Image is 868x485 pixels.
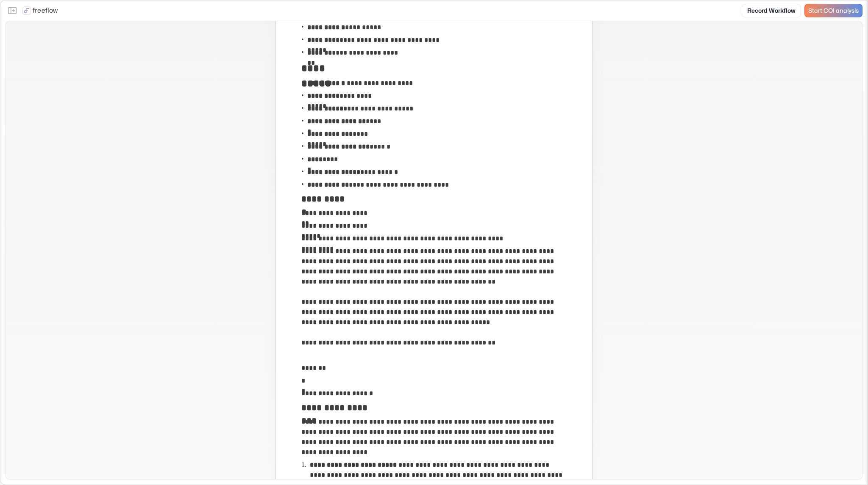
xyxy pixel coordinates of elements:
p: freeflow [33,6,58,16]
span: Start COI analysis [808,7,859,14]
button: Close the sidebar [6,4,19,17]
a: freeflow [22,6,58,16]
a: Start COI analysis [804,4,862,17]
a: Record Workflow [742,4,801,17]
